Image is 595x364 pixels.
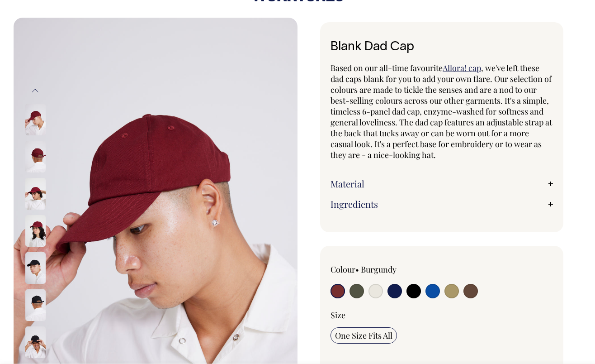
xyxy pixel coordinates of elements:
span: • [355,264,359,275]
img: black [25,252,46,284]
input: One Size Fits All [331,327,397,344]
div: Size [331,310,553,321]
span: One Size Fits All [335,330,392,341]
img: burgundy [25,141,46,172]
button: Previous [28,81,42,101]
label: Burgundy [361,264,397,275]
img: black [25,289,46,321]
a: Allora! cap [443,62,481,73]
img: burgundy [25,178,46,210]
h1: Blank Dad Cap [331,40,553,54]
img: burgundy [25,104,46,135]
span: , we've left these dad caps blank for you to add your own flare. Our selection of colours are mad... [331,62,552,160]
div: Colour [331,264,420,275]
img: black [25,326,46,358]
a: Material [331,178,553,189]
span: Based on our all-time favourite [331,62,443,73]
img: burgundy [25,215,46,247]
a: Ingredients [331,199,553,210]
